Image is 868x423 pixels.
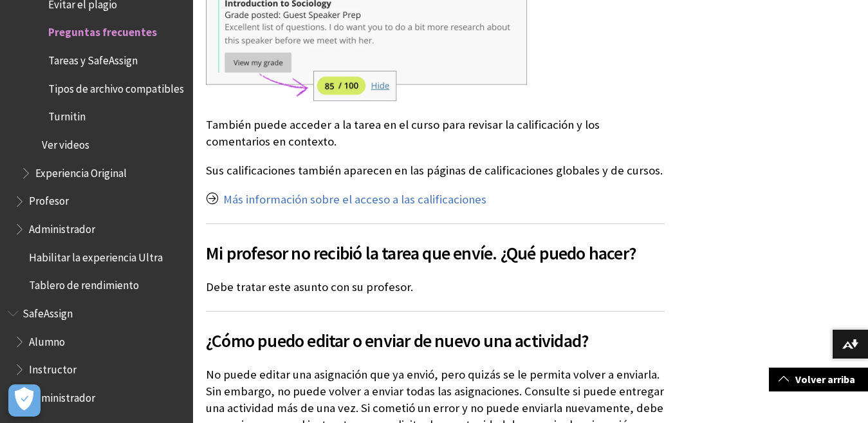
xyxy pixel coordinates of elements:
span: Turnitin [48,106,86,124]
span: Habilitar la experiencia Ultra [29,247,163,264]
a: Volver arriba [769,368,868,391]
p: Sus calificaciones también aparecen en las páginas de calificaciones globales y de cursos. [206,162,665,179]
span: Experiencia Original [35,162,127,180]
span: Instructor [29,359,77,376]
h2: ¿Cómo puedo editar o enviar de nuevo una actividad? [206,311,665,354]
span: Alumno [29,331,65,348]
p: También puede acceder a la tarea en el curso para revisar la calificación y los comentarios en co... [206,117,665,150]
span: Administrador [29,218,95,236]
span: Profesor [29,191,69,208]
p: Debe tratar este asunto con su profesor. [206,279,665,296]
span: Tablero de rendimiento [29,275,139,292]
nav: Book outline for Blackboard SafeAssign [8,303,185,409]
h2: Mi profesor no recibió la tarea que envíe. ¿Qué puedo hacer? [206,223,665,267]
span: Tareas y SafeAssign [48,50,138,67]
span: SafeAssign [23,303,73,320]
span: Preguntas frecuentes [48,22,157,39]
button: Abrir preferencias [8,384,41,417]
a: Más información sobre el acceso a las calificaciones [223,192,486,207]
span: Tipos de archivo compatibles [48,78,184,95]
span: Ver videos [42,134,89,151]
span: Administrador [29,387,95,404]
